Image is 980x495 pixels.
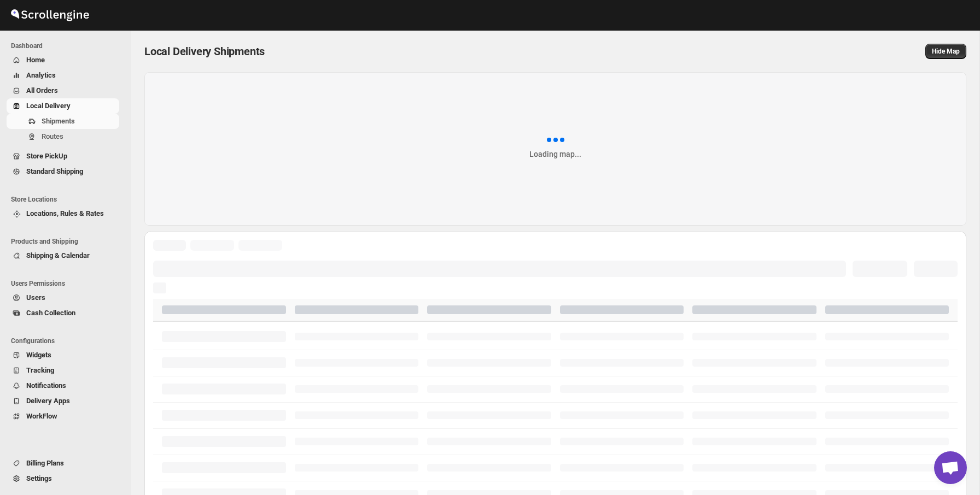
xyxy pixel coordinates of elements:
[7,206,119,221] button: Locations, Rules & Rates
[11,42,124,50] span: Dashboard
[26,366,54,374] span: Tracking
[144,45,265,58] span: Local Delivery Shipments
[7,290,119,305] button: Users
[7,378,119,393] button: Notifications
[26,474,52,482] span: Settings
[26,251,90,260] span: Shipping & Calendar
[26,86,58,95] span: All Orders
[7,114,119,129] button: Shipments
[7,347,119,363] button: Widgets
[7,305,119,321] button: Cash Collection
[26,351,51,359] span: Widgets
[7,52,119,68] button: Home
[11,237,124,246] span: Products and Shipping
[26,167,83,175] span: Standard Shipping
[7,248,119,263] button: Shipping & Calendar
[7,83,119,98] button: All Orders
[7,456,119,471] button: Billing Plans
[7,471,119,486] button: Settings
[7,68,119,83] button: Analytics
[26,152,67,160] span: Store PickUp
[26,209,104,217] span: Locations, Rules & Rates
[42,117,75,125] span: Shipments
[26,459,64,467] span: Billing Plans
[26,381,66,390] span: Notifications
[26,309,75,317] span: Cash Collection
[934,451,967,484] div: Open chat
[11,195,124,204] span: Store Locations
[26,71,56,79] span: Analytics
[42,132,63,140] span: Routes
[7,129,119,144] button: Routes
[529,149,581,160] div: Loading map...
[26,412,57,420] span: WorkFlow
[26,102,71,110] span: Local Delivery
[932,47,960,56] span: Hide Map
[925,44,966,59] button: Map action label
[11,337,124,345] span: Configurations
[7,393,119,409] button: Delivery Apps
[26,56,45,64] span: Home
[26,293,45,302] span: Users
[7,409,119,424] button: WorkFlow
[11,279,124,288] span: Users Permissions
[26,397,70,405] span: Delivery Apps
[7,363,119,378] button: Tracking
